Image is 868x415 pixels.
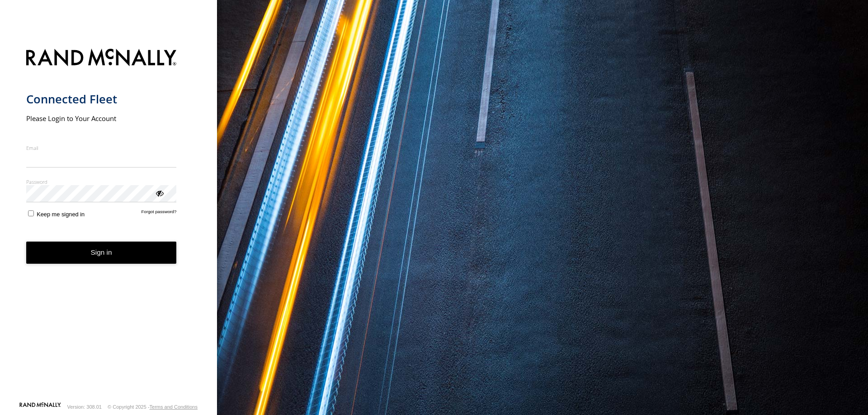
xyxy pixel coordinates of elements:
[108,404,198,410] div: © Copyright 2025 -
[26,114,177,123] h2: Please Login to Your Account
[26,47,177,70] img: Rand McNally
[26,242,177,264] button: Sign in
[26,92,177,107] h1: Connected Fleet
[26,145,177,151] label: Email
[142,209,177,218] a: Forgot password?
[28,210,34,216] input: Keep me signed in
[155,188,164,197] div: ViewPassword
[19,402,61,411] a: Visit our Website
[26,43,191,401] form: main
[37,211,85,218] span: Keep me signed in
[26,178,177,185] label: Password
[150,404,198,410] a: Terms and Conditions
[67,404,102,410] div: Version: 308.01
